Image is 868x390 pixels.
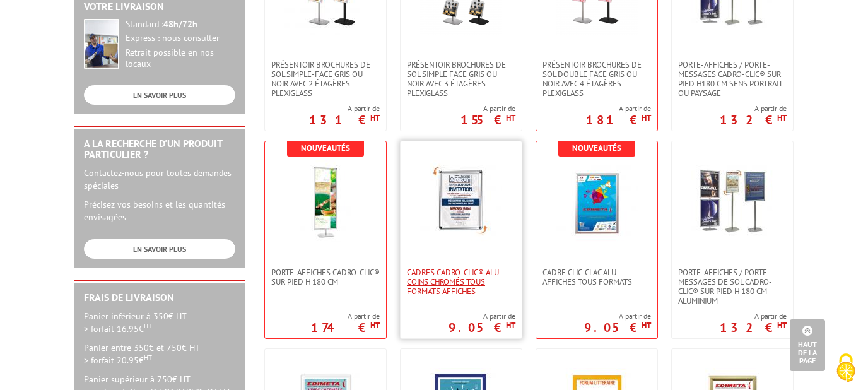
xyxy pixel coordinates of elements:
[460,116,515,124] p: 155 €
[126,33,235,44] div: Express : nous consulter
[720,324,787,331] p: 132 €
[777,320,787,331] sup: HT
[584,311,651,321] span: A partir de
[265,268,386,287] a: Porte-affiches Cadro-Clic® sur pied H 180 cm
[271,268,380,287] span: Porte-affiches Cadro-Clic® sur pied H 180 cm
[584,324,651,331] p: 9.05 €
[460,103,515,114] span: A partir de
[720,116,787,124] p: 132 €
[720,103,787,114] span: A partir de
[309,103,380,114] span: A partir de
[536,60,657,98] a: Présentoir brochures de sol double face GRIS ou NOIR avec 4 étagères PLEXIGLASS
[506,320,515,331] sup: HT
[84,310,235,335] p: Panier inférieur à 350€ HT
[301,143,350,153] b: Nouveautés
[672,268,793,305] a: Porte-affiches / Porte-messages de sol Cadro-Clic® sur pied H 180 cm - Aluminium
[401,60,522,98] a: Présentoir brochures de sol simple face GRIS ou NOIR avec 3 étagères PLEXIGLASS
[449,311,515,321] span: A partir de
[84,355,152,366] span: > forfait 20.95€
[84,341,235,367] p: Panier entre 350€ et 750€ HT
[163,18,197,30] strong: 48h/72h
[309,116,380,124] p: 131 €
[144,321,152,330] sup: HT
[84,239,235,259] a: EN SAVOIR PLUS
[642,320,651,331] sup: HT
[586,116,651,124] p: 181 €
[824,347,868,390] button: Cookies (fenêtre modale)
[84,292,235,304] h2: Frais de Livraison
[407,268,515,296] span: Cadres Cadro-Clic® Alu coins chromés tous formats affiches
[720,311,787,321] span: A partir de
[126,19,235,30] div: Standard :
[420,160,502,242] img: Cadres Cadro-Clic® Alu coins chromés tous formats affiches
[84,138,235,160] h2: A la recherche d'un produit particulier ?
[556,160,638,242] img: Cadre Clic-Clac Alu affiches tous formats
[311,324,380,331] p: 174 €
[691,160,773,242] img: Porte-affiches / Porte-messages de sol Cadro-Clic® sur pied H 180 cm - Aluminium
[126,47,235,70] div: Retrait possible en nos locaux
[84,198,235,223] p: Précisez vos besoins et les quantités envisagées
[678,60,787,98] span: Porte-affiches / Porte-messages Cadro-Clic® sur pied H180 cm sens portrait ou paysage
[84,19,119,69] img: widget-livraison.jpg
[271,60,380,98] span: Présentoir brochures de sol simple-face GRIS ou Noir avec 2 étagères PLEXIGLASS
[586,103,651,114] span: A partir de
[642,112,651,123] sup: HT
[790,319,825,371] a: Haut de la page
[144,353,152,362] sup: HT
[506,112,515,123] sup: HT
[678,268,787,305] span: Porte-affiches / Porte-messages de sol Cadro-Clic® sur pied H 180 cm - Aluminium
[672,60,793,98] a: Porte-affiches / Porte-messages Cadro-Clic® sur pied H180 cm sens portrait ou paysage
[449,324,515,331] p: 9.05 €
[84,85,235,105] a: EN SAVOIR PLUS
[536,268,657,287] a: Cadre Clic-Clac Alu affiches tous formats
[407,60,515,98] span: Présentoir brochures de sol simple face GRIS ou NOIR avec 3 étagères PLEXIGLASS
[311,311,380,321] span: A partir de
[542,268,651,287] span: Cadre Clic-Clac Alu affiches tous formats
[542,60,651,98] span: Présentoir brochures de sol double face GRIS ou NOIR avec 4 étagères PLEXIGLASS
[295,160,356,242] img: Porte-affiches Cadro-Clic® sur pied H 180 cm
[265,60,386,98] a: Présentoir brochures de sol simple-face GRIS ou Noir avec 2 étagères PLEXIGLASS
[84,323,152,334] span: > forfait 16.95€
[370,112,380,123] sup: HT
[401,268,522,296] a: Cadres Cadro-Clic® Alu coins chromés tous formats affiches
[84,1,235,13] h2: Votre livraison
[370,320,380,331] sup: HT
[777,112,787,123] sup: HT
[84,167,235,192] p: Contactez-nous pour toutes demandes spéciales
[572,143,621,153] b: Nouveautés
[830,352,862,384] img: Cookies (fenêtre modale)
